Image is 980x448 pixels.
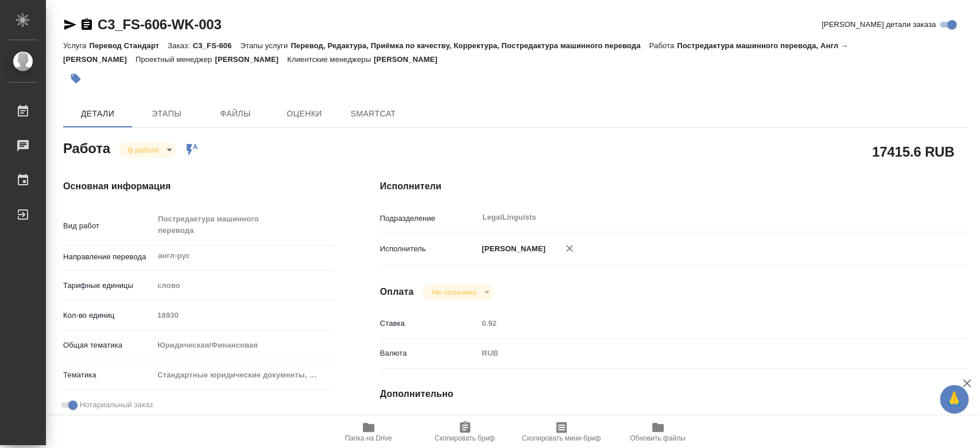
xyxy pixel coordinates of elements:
[346,107,401,121] span: SmartCat
[513,416,610,448] button: Скопировать мини-бриф
[557,236,582,261] button: Удалить исполнителя
[345,434,392,442] span: Папка на Drive
[215,55,287,64] p: [PERSON_NAME]
[63,340,153,351] p: Общая тематика
[153,336,334,355] div: Юридическая/Финансовая
[63,66,88,91] button: Добавить тэг
[139,107,194,121] span: Этапы
[417,416,513,448] button: Скопировать бриф
[428,287,479,297] button: Не оплачена
[872,142,954,161] h2: 17415.6 RUB
[208,107,263,121] span: Файлы
[380,213,478,224] p: Подразделение
[135,55,215,64] p: Проектный менеджер
[153,307,334,324] input: Пустое поле
[63,251,153,263] p: Направление перевода
[380,180,967,193] h4: Исполнители
[63,220,153,232] p: Вид работ
[649,41,677,50] p: Работа
[522,434,601,442] span: Скопировать мини-бриф
[193,41,241,50] p: C3_FS-606
[822,19,936,30] span: [PERSON_NAME] детали заказа
[435,434,495,442] span: Скопировать бриф
[374,55,446,64] p: [PERSON_NAME]
[63,41,89,50] p: Услуга
[63,18,77,32] button: Скопировать ссылку для ЯМессенджера
[63,369,153,381] p: Тематика
[287,55,374,64] p: Клиентские менеджеры
[63,180,334,193] h4: Основная информация
[478,315,918,332] input: Пустое поле
[168,41,192,50] p: Заказ:
[89,41,168,50] p: Перевод Стандарт
[944,387,964,411] span: 🙏
[478,344,918,363] div: RUB
[380,348,478,359] p: Валюта
[240,41,290,50] p: Этапы услуги
[80,18,94,32] button: Скопировать ссылку
[380,387,967,401] h4: Дополнительно
[153,365,334,385] div: Стандартные юридические документы, договоры, уставы
[153,276,334,295] div: слово
[380,285,414,299] h4: Оплата
[70,107,125,121] span: Детали
[119,142,176,158] div: В работе
[320,416,417,448] button: Папка на Drive
[63,137,110,158] h2: Работа
[630,434,685,442] span: Обновить файлы
[290,41,649,50] p: Перевод, Редактура, Приёмка по качеству, Корректура, Постредактура машинного перевода
[478,243,545,255] p: [PERSON_NAME]
[63,280,153,291] p: Тарифные единицы
[125,145,162,155] button: В работе
[277,107,332,121] span: Оценки
[423,285,493,300] div: В работе
[380,318,478,329] p: Ставка
[63,310,153,321] p: Кол-во единиц
[380,243,478,255] p: Исполнитель
[940,385,969,414] button: 🙏
[98,17,222,32] a: C3_FS-606-WK-003
[610,416,706,448] button: Обновить файлы
[80,399,153,411] span: Нотариальный заказ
